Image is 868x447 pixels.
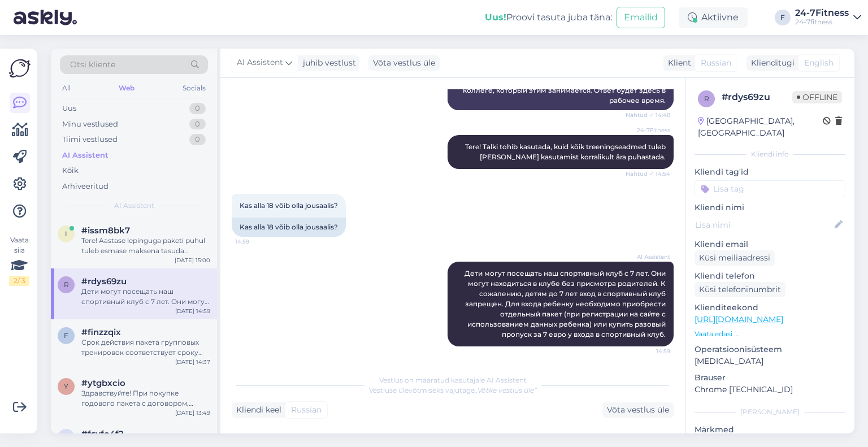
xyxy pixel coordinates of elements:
[695,329,845,339] p: Vaata edasi ...
[448,71,674,110] div: Здравствуйте! Я переадресую этот вопрос своему коллеге, который этим занимается. Ответ будет здес...
[379,376,527,384] span: Vestlus on määratud kasutajale AI Assistent
[116,81,137,96] div: Web
[81,236,210,256] div: Tere! Aastase lepinguga paketi puhul tuleb esmase maksena tasuda jooksva kuu ja järgneva terve ku...
[698,115,823,139] div: [GEOGRAPHIC_DATA], [GEOGRAPHIC_DATA]
[114,201,154,211] span: AI Assistent
[695,180,845,197] input: Lisa tag
[695,270,845,282] p: Kliendi telefon
[369,386,537,394] span: Vestluse ülevõtmiseks vajutage
[298,57,356,69] div: juhib vestlust
[602,402,674,418] div: Võta vestlus üle
[792,91,842,103] span: Offline
[62,134,118,145] div: Tiimi vestlused
[695,250,775,266] div: Küsi meiliaadressi
[485,12,506,23] b: Uus!
[180,81,208,96] div: Socials
[81,378,125,388] span: #ytgbxcio
[747,57,795,69] div: Klienditugi
[64,280,69,289] span: r
[189,103,206,114] div: 0
[64,331,68,340] span: f
[617,7,665,28] button: Emailid
[81,388,210,409] div: Здравствуйте! При покупке годового пакета с договором, первый платеж включает оплату за текущий м...
[70,59,115,71] span: Otsi kliente
[475,386,537,394] i: „Võtke vestlus üle”
[722,90,792,104] div: # rdys69zu
[695,302,845,314] p: Klienditeekond
[81,327,121,337] span: #finzzqix
[795,8,861,27] a: 24-7Fitness24-7fitness
[175,307,210,315] div: [DATE] 14:59
[189,119,206,130] div: 0
[679,7,748,28] div: Aktiivne
[64,382,68,390] span: y
[9,276,29,286] div: 2 / 3
[81,429,124,439] span: #fsvfo4f2
[175,409,210,417] div: [DATE] 13:49
[795,8,849,18] div: 24-7Fitness
[9,58,31,79] img: Askly Logo
[232,218,346,237] div: Kas alla 18 võib olla jousaalis?
[795,18,849,27] div: 24-7fitness
[695,372,845,384] p: Brauser
[81,287,210,307] div: Дети могут посещать наш спортивный клуб с 7 лет. Они могут находиться в клубе без присмотра родит...
[81,276,127,287] span: #rdys69zu
[62,165,79,176] div: Kõik
[60,81,73,96] div: All
[81,337,210,358] div: Срок действия пакета групповых тренировок соответствует сроку действия Вашего основного пакета. К...
[62,150,108,161] div: AI Assistent
[695,384,845,396] p: Chrome [TECHNICAL_ID]
[240,201,338,210] span: Kas alla 18 võib olla jousaalis?
[465,142,667,161] span: Tere! Talki tohib kasutada, kuid kõik treeningseadmed tuleb [PERSON_NAME] kasutamist korralikult ...
[65,229,67,238] span: i
[775,10,791,25] div: F
[695,344,845,355] p: Operatsioonisüsteem
[626,111,670,119] span: Nähtud ✓ 14:48
[626,170,670,178] span: Nähtud ✓ 14:54
[291,404,322,416] span: Russian
[235,237,277,246] span: 14:59
[695,238,845,250] p: Kliendi email
[189,134,206,145] div: 0
[64,433,68,441] span: f
[695,219,832,231] input: Lisa nimi
[62,119,118,130] div: Minu vestlused
[663,57,691,69] div: Klient
[368,55,440,71] div: Võta vestlus üle
[695,282,785,297] div: Küsi telefoninumbrit
[701,57,731,69] span: Russian
[62,103,76,114] div: Uus
[9,235,29,286] div: Vaata siia
[485,11,612,24] div: Proovi tasuta juba täna:
[175,256,210,264] div: [DATE] 15:00
[704,94,709,103] span: r
[695,166,845,178] p: Kliendi tag'id
[465,269,667,338] span: Дети могут посещать наш спортивный клуб с 7 лет. Они могут находиться в клубе без присмотра родит...
[232,404,281,416] div: Kliendi keel
[628,347,670,355] span: 14:59
[804,57,834,69] span: English
[62,181,108,192] div: Arhiveeritud
[695,149,845,159] div: Kliendi info
[81,225,130,236] span: #issm8bk7
[695,407,845,417] div: [PERSON_NAME]
[695,424,845,436] p: Märkmed
[628,126,670,134] span: 24-7Fitness
[695,355,845,367] p: [MEDICAL_DATA]
[628,253,670,261] span: AI Assistent
[175,358,210,366] div: [DATE] 14:37
[237,57,283,69] span: AI Assistent
[695,314,783,324] a: [URL][DOMAIN_NAME]
[695,202,845,214] p: Kliendi nimi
